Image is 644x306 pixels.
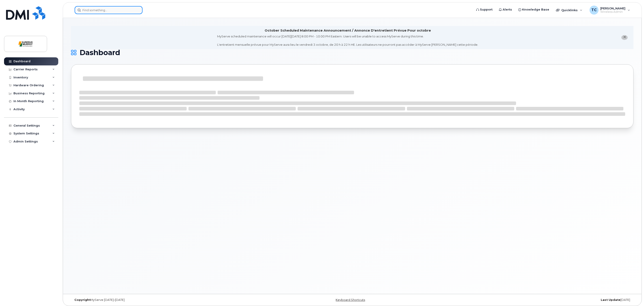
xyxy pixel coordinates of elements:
button: close notification [621,35,628,40]
div: October Scheduled Maintenance Announcement / Annonce D'entretient Prévue Pour octobre [265,28,431,33]
div: MyServe [DATE]–[DATE] [71,298,259,302]
span: Dashboard [80,49,120,56]
a: Keyboard Shortcuts [336,298,365,302]
strong: Last Update [601,298,620,302]
div: [DATE] [446,298,633,302]
div: MyServe scheduled maintenance will occur [DATE][DATE] 8:00 PM - 10:00 PM Eastern. Users will be u... [217,34,478,47]
strong: Copyright [74,298,91,302]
